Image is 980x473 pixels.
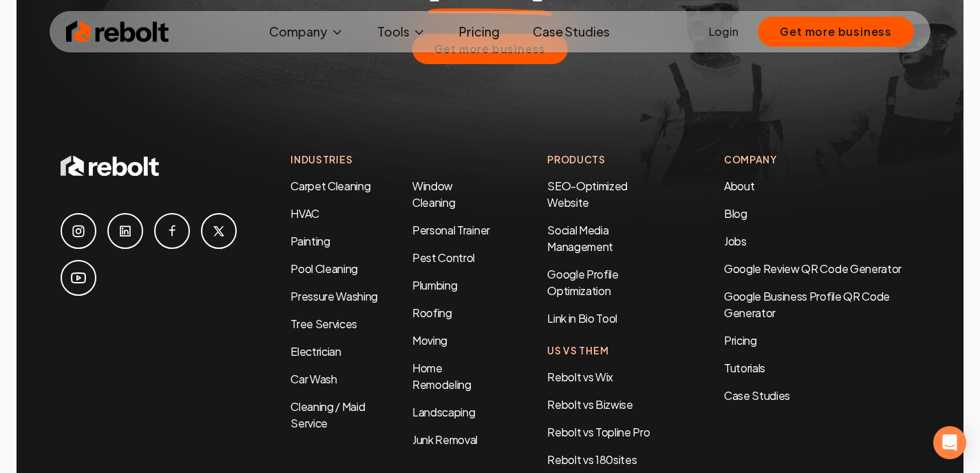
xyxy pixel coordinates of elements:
a: Cleaning / Maid Service [290,399,365,430]
a: Google Review QR Code Generator [724,261,902,276]
a: Landscaping [412,405,475,419]
a: Social Media Management [547,223,613,254]
div: Open Intercom Messenger [933,426,966,459]
a: Painting [290,234,330,248]
button: Company [258,18,355,46]
h4: Company [724,152,919,167]
a: Rebolt vs Wix [547,370,613,384]
a: Rebolt vs Topline Pro [547,425,650,439]
a: Personal Trainer [412,223,490,237]
a: Case Studies [724,388,919,404]
a: HVAC [290,206,319,221]
h4: Us Vs Them [547,343,669,358]
a: Login [709,23,738,40]
h4: Industries [290,152,492,167]
a: Jobs [724,234,747,248]
a: Pricing [724,332,919,349]
a: Google Profile Optimization [547,267,619,298]
a: Case Studies [522,18,621,46]
a: Tutorials [724,360,919,376]
a: Pricing [448,18,511,46]
a: Plumbing [412,278,457,292]
a: Moving [412,333,447,348]
a: Pest Control [412,250,475,265]
button: Tools [366,18,437,46]
a: Rebolt vs 180sites [547,452,637,467]
a: About [724,179,754,193]
a: Blog [724,206,747,221]
img: Rebolt Logo [66,18,169,46]
button: Get more business [758,17,914,47]
a: Roofing [412,305,452,320]
a: SEO-Optimized Website [547,179,628,210]
a: Junk Removal [412,432,478,447]
h4: Products [547,152,669,167]
a: Tree Services [290,316,357,331]
a: Window Cleaning [412,179,455,210]
a: Rebolt vs Bizwise [547,397,633,412]
a: Carpet Cleaning [290,179,370,193]
a: Car Wash [290,372,337,386]
a: Pool Cleaning [290,261,358,276]
a: Pressure Washing [290,289,378,303]
a: Electrician [290,344,341,359]
a: Google Business Profile QR Code Generator [724,289,890,320]
a: Link in Bio Tool [547,311,617,325]
a: Home Remodeling [412,361,471,392]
